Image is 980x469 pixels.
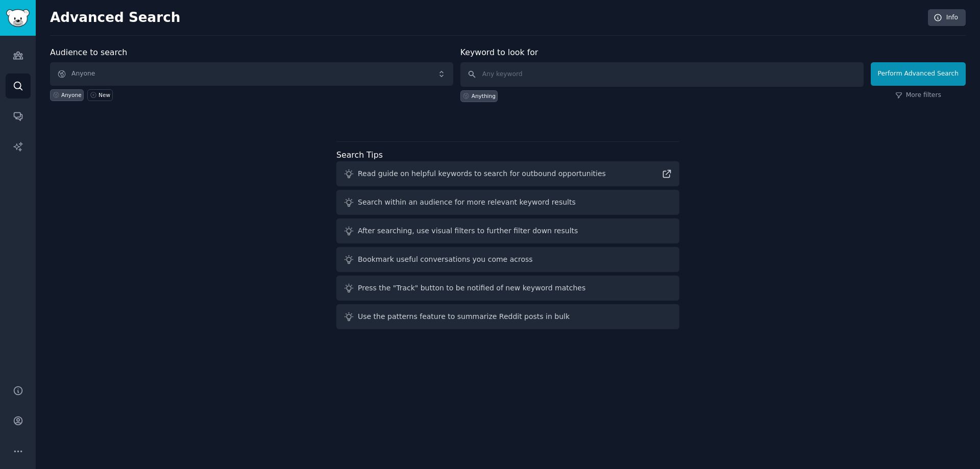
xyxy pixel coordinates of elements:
h2: Advanced Search [50,10,922,26]
label: Search Tips [336,150,383,160]
input: Any keyword [460,62,864,87]
label: Audience to search [50,47,127,57]
div: Anything [472,92,496,100]
label: Keyword to look for [460,47,538,57]
div: Search within an audience for more relevant keyword results [358,197,576,208]
div: Press the "Track" button to be notified of new keyword matches [358,283,585,293]
div: Read guide on helpful keywords to search for outbound opportunities [358,168,606,179]
div: After searching, use visual filters to further filter down results [358,226,578,236]
a: New [87,89,112,101]
div: New [99,91,110,98]
a: More filters [895,91,941,100]
div: Use the patterns feature to summarize Reddit posts in bulk [358,311,570,322]
div: Anyone [61,91,82,98]
button: Anyone [50,62,453,86]
button: Perform Advanced Search [871,62,966,86]
a: Info [928,9,966,27]
img: GummySearch logo [6,9,30,27]
div: Bookmark useful conversations you come across [358,254,533,265]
